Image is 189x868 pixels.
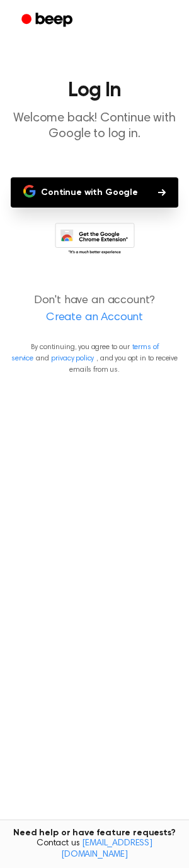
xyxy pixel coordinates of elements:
[13,309,176,326] a: Create an Account
[51,355,94,362] a: privacy policy
[10,292,179,326] p: Don't have an account?
[13,8,84,33] a: Beep
[10,81,179,101] h1: Log In
[11,177,178,208] button: Continue with Google
[10,111,179,142] p: Welcome back! Continue with Google to log in.
[8,838,181,860] span: Contact us
[10,342,179,376] p: By continuing, you agree to our and , and you opt in to receive emails from us.
[61,839,152,859] a: [EMAIL_ADDRESS][DOMAIN_NAME]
